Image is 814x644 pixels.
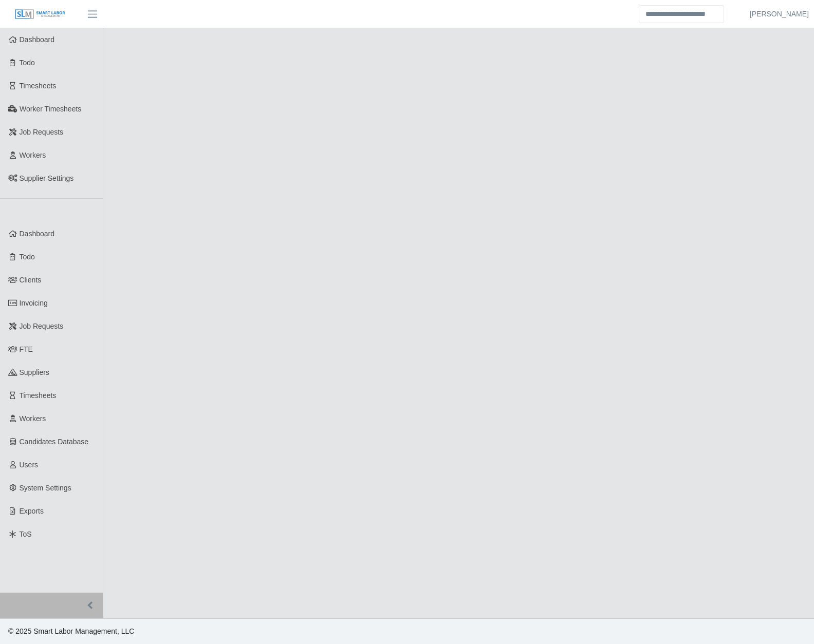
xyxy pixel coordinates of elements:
span: ToS [20,530,32,538]
span: Workers [20,151,46,159]
span: Job Requests [20,128,64,136]
img: SLM Logo [14,9,66,20]
span: © 2025 Smart Labor Management, LLC [8,627,134,635]
span: Candidates Database [20,438,89,446]
span: Workers [20,414,46,423]
span: Todo [20,253,35,261]
span: Dashboard [20,230,55,238]
span: Supplier Settings [20,174,74,182]
a: [PERSON_NAME] [750,9,809,20]
span: System Settings [20,484,71,492]
span: Dashboard [20,35,55,44]
span: Clients [20,276,42,284]
span: Job Requests [20,322,64,330]
span: Users [20,461,39,469]
input: Search [639,5,724,23]
span: Suppliers [20,368,49,376]
span: Timesheets [20,82,57,90]
span: Invoicing [20,299,48,307]
span: Timesheets [20,391,57,400]
span: Worker Timesheets [20,105,81,113]
span: Todo [20,59,35,67]
span: Exports [20,507,44,515]
span: FTE [20,345,33,353]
